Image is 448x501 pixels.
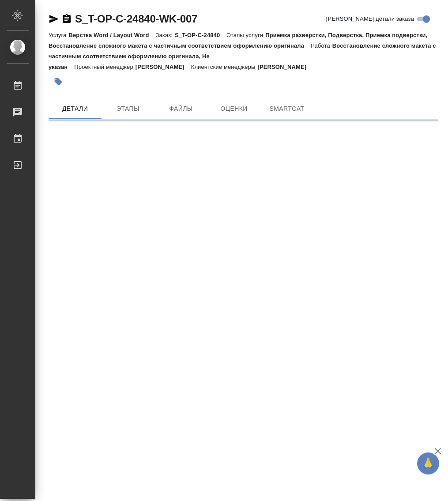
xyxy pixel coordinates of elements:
button: 🙏 [417,452,439,475]
p: Проектный менеджер [74,64,135,70]
p: Верстка Word / Layout Word [68,32,155,38]
a: S_T-OP-C-24840-WK-007 [75,13,197,25]
span: [PERSON_NAME] детали заказа [326,15,414,23]
span: Детали [54,103,96,114]
span: SmartCat [266,103,308,114]
p: Этапы услуги [226,32,265,38]
p: Восстановление сложного макета с частичным соответствием оформлению оригинала, Не указан [49,42,436,70]
button: Добавить тэг [49,72,68,91]
p: Работа [311,42,332,49]
p: Клиентские менеджеры [191,64,258,70]
span: Оценки [213,103,255,114]
p: [PERSON_NAME] [136,64,191,70]
span: 🙏 [421,454,436,473]
span: Файлы [160,103,202,114]
p: [PERSON_NAME] [257,64,313,70]
span: Этапы [107,103,149,114]
p: Услуга [49,32,68,38]
button: Скопировать ссылку [61,14,72,24]
p: Заказ: [156,32,175,38]
p: S_T-OP-C-24840 [175,32,226,38]
button: Скопировать ссылку для ЯМессенджера [49,14,59,24]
